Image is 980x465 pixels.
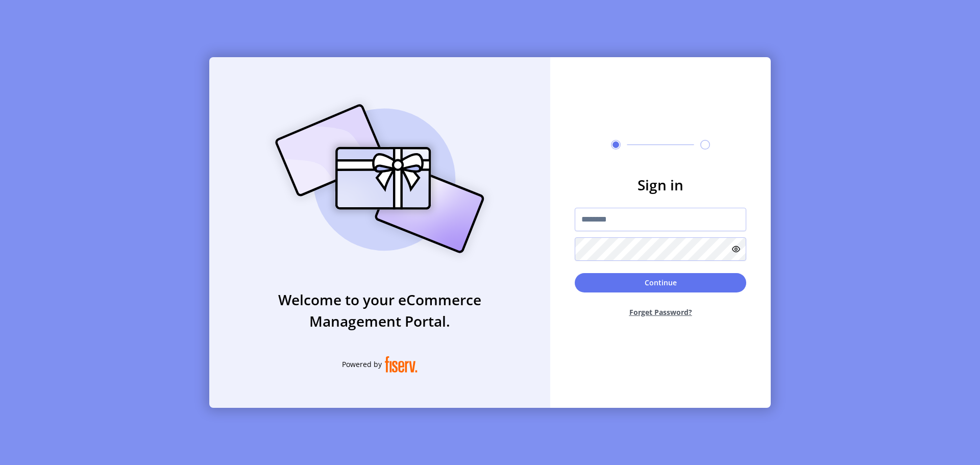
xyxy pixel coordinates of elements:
[209,289,550,332] h3: Welcome to your eCommerce Management Portal.
[575,174,746,195] h3: Sign in
[342,359,382,370] span: Powered by
[575,273,746,292] button: Continue
[260,93,500,264] img: card_Illustration.svg
[575,299,746,326] button: Forget Password?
